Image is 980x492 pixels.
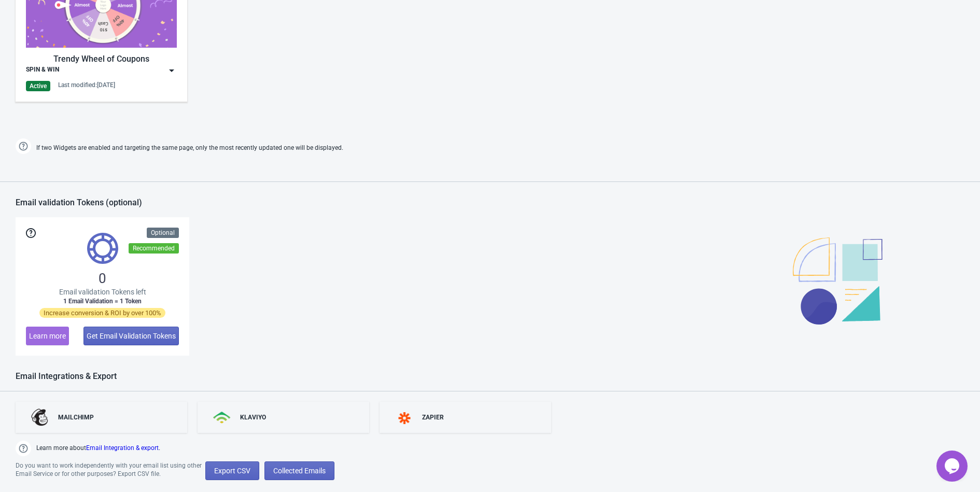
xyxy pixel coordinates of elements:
div: Active [26,81,50,91]
div: Optional [147,228,179,238]
span: Export CSV [214,467,250,475]
button: Learn more [26,327,69,345]
iframe: chat widget [936,451,970,482]
img: illustration.svg [793,237,883,325]
img: klaviyo.png [213,412,232,424]
div: Recommended [129,243,179,254]
span: Email validation Tokens left [59,287,146,297]
div: Trendy Wheel of Coupons [26,53,177,65]
span: If two Widgets are enabled and targeting the same page, only the most recently updated one will b... [36,139,343,157]
span: Increase conversion & ROI by over 100% [39,308,165,318]
span: Learn more about . [36,443,160,456]
span: 0 [99,270,106,287]
button: Get Email Validation Tokens [83,327,179,345]
button: Collected Emails [264,461,334,480]
div: ZAPIER [422,413,444,421]
img: help.png [16,441,31,456]
img: tokens.svg [87,233,118,264]
span: 1 Email Validation = 1 Token [63,297,142,305]
button: Export CSV [205,461,259,480]
span: Get Email Validation Tokens [87,332,176,340]
img: help.png [16,138,31,154]
img: dropdown.png [166,65,177,76]
a: Email Integration & export [86,444,159,452]
div: Last modified: [DATE] [58,81,115,89]
img: zapier.svg [395,412,414,424]
span: Learn more [29,332,66,340]
div: KLAVIYO [240,413,266,421]
div: SPIN & WIN [26,65,59,76]
div: Do you want to work independently with your email list using other Email Service or for other pur... [16,461,205,480]
span: Collected Emails [273,467,326,475]
img: mailchimp.png [31,409,50,426]
div: MAILCHIMP [58,413,94,421]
